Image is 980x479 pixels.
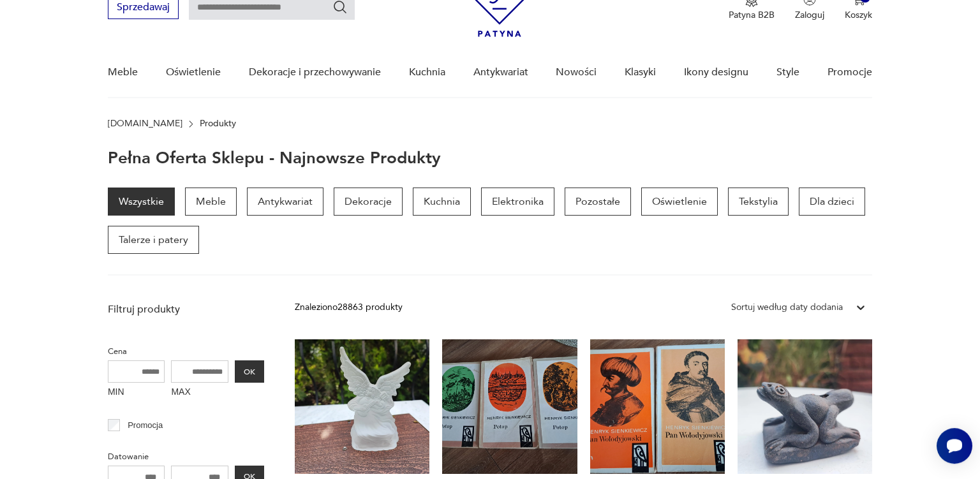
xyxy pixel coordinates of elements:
[247,188,323,216] a: Antykwariat
[641,188,718,216] a: Oświetlenie
[799,188,865,216] a: Dla dzieci
[108,119,182,129] a: [DOMAIN_NAME]
[235,360,264,383] button: OK
[108,450,264,464] p: Datowanie
[108,4,179,13] a: Sprzedawaj
[625,48,656,97] a: Klasyki
[128,418,163,432] p: Promocja
[565,188,631,216] a: Pozostałe
[413,188,471,216] a: Kuchnia
[108,149,441,167] h1: Pełna oferta sklepu - najnowsze produkty
[295,300,403,314] div: Znaleziono 28863 produkty
[795,9,824,21] p: Zaloguj
[937,428,972,464] iframe: Smartsupp widget button
[684,48,748,97] a: Ikony designu
[409,48,445,97] a: Kuchnia
[845,9,872,21] p: Koszyk
[171,383,228,403] label: MAX
[334,188,403,216] a: Dekoracje
[166,48,221,97] a: Oświetlenie
[731,300,843,314] div: Sortuj według daty dodania
[776,48,799,97] a: Style
[728,188,789,216] a: Tekstylia
[108,48,138,97] a: Meble
[108,226,199,254] a: Talerze i patery
[185,188,237,216] a: Meble
[481,188,554,216] a: Elektronika
[108,383,165,403] label: MIN
[200,119,236,129] p: Produkty
[108,344,264,358] p: Cena
[108,188,175,216] a: Wszystkie
[729,9,775,21] p: Patyna B2B
[473,48,528,97] a: Antykwariat
[249,48,381,97] a: Dekoracje i przechowywanie
[556,48,597,97] a: Nowości
[108,302,264,316] p: Filtruj produkty
[828,48,872,97] a: Promocje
